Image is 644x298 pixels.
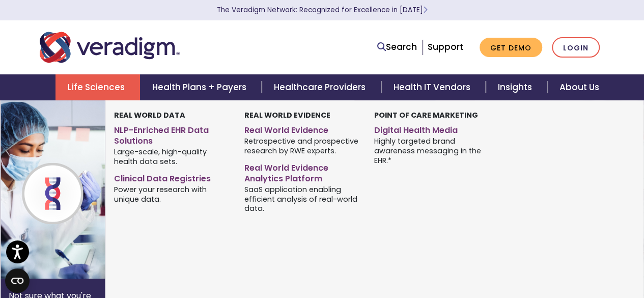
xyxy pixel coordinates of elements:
[114,184,229,204] span: Power your research with unique data.
[552,37,600,58] a: Login
[244,121,359,136] a: Real World Evidence
[547,74,611,100] a: About Us
[244,184,359,213] span: SaaS application enabling efficient analysis of real-world data.
[114,170,229,184] a: Clinical Data Registries
[217,5,428,15] a: The Veradigm Network: Recognized for Excellence in [DATE]Learn More
[244,136,359,156] span: Retrospective and prospective research by RWE experts.
[55,74,140,100] a: Life Sciences
[114,146,229,166] span: Large-scale, high-quality health data sets.
[374,136,489,166] span: Highly targeted brand awareness messaging in the EHR.*
[5,268,30,293] button: Open CMP widget
[428,41,463,53] a: Support
[244,110,330,120] strong: Real World Evidence
[423,5,428,15] span: Learn More
[377,40,417,54] a: Search
[486,74,547,100] a: Insights
[244,159,359,184] a: Real World Evidence Analytics Platform
[480,38,542,58] a: Get Demo
[374,121,489,136] a: Digital Health Media
[114,121,229,147] a: NLP-Enriched EHR Data Solutions
[374,110,478,120] strong: Point of Care Marketing
[114,110,185,120] strong: Real World Data
[140,74,262,100] a: Health Plans + Payers
[40,31,180,64] img: Veradigm logo
[1,100,164,279] img: Life Sciences
[381,74,486,100] a: Health IT Vendors
[262,74,381,100] a: Healthcare Providers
